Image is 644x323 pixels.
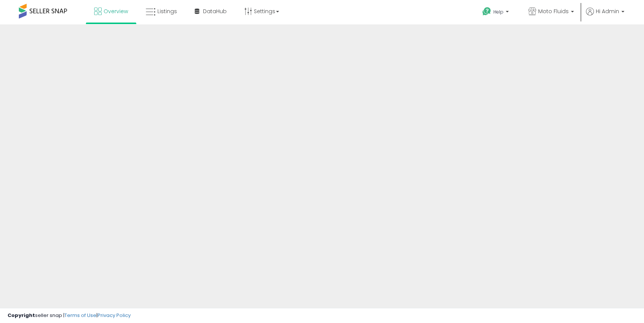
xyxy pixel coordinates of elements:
i: Get Help [482,7,491,16]
span: Listings [157,8,177,15]
a: Privacy Policy [98,312,131,319]
a: Help [476,1,516,24]
span: DataHub [203,8,227,15]
a: Hi Admin [586,8,624,24]
span: Moto Fluids [538,8,569,15]
span: Hi Admin [596,8,619,15]
strong: Copyright [8,312,35,319]
span: Help [493,9,504,15]
span: Overview [104,8,128,15]
div: seller snap | | [8,312,131,319]
a: Terms of Use [64,312,96,319]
